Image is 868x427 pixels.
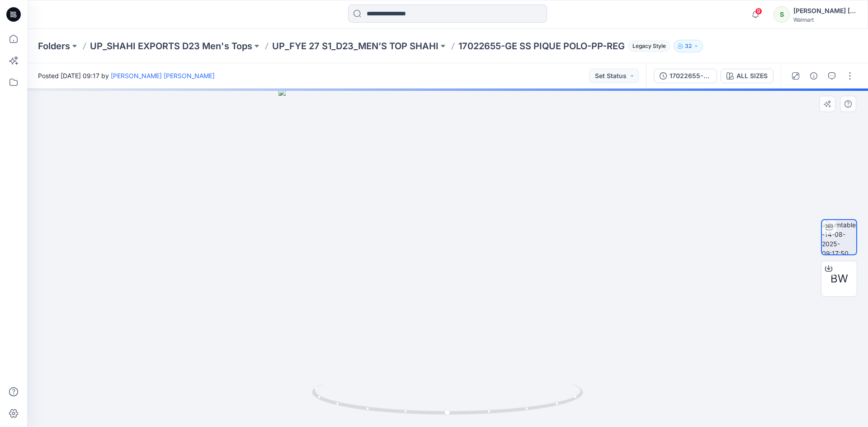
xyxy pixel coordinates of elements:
[38,71,215,80] span: Posted [DATE] 09:17 by
[685,41,692,51] p: 32
[90,40,252,52] a: UP_SHAHI EXPORTS D23 Men's Tops
[458,40,625,52] p: 17022655-GE SS PIQUE POLO-PP-REG
[654,69,717,83] button: 17022655-GE SS PIQUE POLO-PP-REG
[670,71,711,81] div: 17022655-GE SS PIQUE POLO-PP-REG
[793,5,857,16] div: [PERSON_NAME] ​[PERSON_NAME]
[38,40,70,52] a: Folders
[628,41,670,52] span: Legacy Style
[625,40,670,52] button: Legacy Style
[830,271,848,287] span: BW
[822,220,856,254] img: turntable-14-08-2025-09:17:50
[736,71,768,81] div: ALL SIZES
[721,69,774,83] button: ALL SIZES
[793,16,857,23] div: Walmart
[272,40,439,52] a: UP_FYE 27 S1_D23_MEN’S TOP SHAHI
[674,40,703,52] button: 32
[755,8,762,15] span: 9
[807,69,821,83] button: Details
[111,72,215,80] a: [PERSON_NAME] ​[PERSON_NAME]
[774,6,790,23] div: S​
